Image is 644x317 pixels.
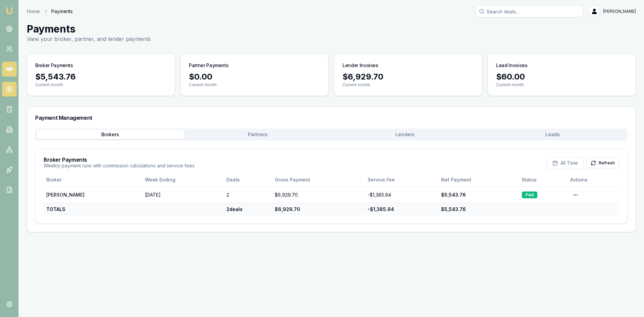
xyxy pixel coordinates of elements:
nav: breadcrumb [27,8,73,15]
button: Lenders [331,130,479,139]
th: Service Fee [365,173,439,187]
p: Current month [35,82,167,88]
span: All Time [560,160,578,166]
p: Current month [342,82,474,88]
div: 2 deals [226,206,270,213]
th: Deals [224,173,272,187]
th: Status [519,173,568,187]
td: [DATE] [142,187,223,203]
th: Gross Payment [272,173,365,187]
h1: Payments [27,23,151,35]
th: Actions [568,173,619,187]
button: Refresh [586,158,619,168]
div: [PERSON_NAME] [46,192,140,198]
h3: Partner Payments [189,62,228,69]
div: - $1,385.94 [368,206,436,213]
div: $6,929.70 [342,71,474,82]
p: Weekly payment runs with commission calculations and service fees [44,162,195,169]
h3: Broker Payments [44,157,195,162]
th: Week Ending [142,173,223,187]
div: Paid [522,191,538,199]
div: $5,543.76 [441,192,516,198]
div: $0.00 [189,71,320,82]
div: - $1,385.94 [368,192,436,198]
button: All Time [547,157,584,169]
div: $5,543.76 [441,206,516,213]
h3: Lead Invoices [496,62,527,69]
span: Payments [51,8,73,15]
div: $60.00 [496,71,628,82]
p: Current month [496,82,628,88]
button: Leads [479,130,627,139]
button: Partners [184,130,332,139]
div: 2 [226,192,270,198]
span: [PERSON_NAME] [603,9,636,14]
p: View your broker, partner, and lender payments [27,35,151,43]
h3: Payment Management [35,115,628,120]
div: $6,929.70 [275,206,362,213]
th: Broker [44,173,142,187]
img: emu-icon-u.png [5,7,13,15]
input: Search deals [476,5,583,17]
div: $6,929.70 [275,192,362,198]
h3: Broker Payments [35,62,73,69]
button: Brokers [37,130,184,139]
p: Current month [189,82,320,88]
h3: Lender Invoices [342,62,378,69]
div: $5,543.76 [35,71,167,82]
div: TOTALS [46,206,140,213]
th: Net Payment [438,173,519,187]
a: Home [27,8,40,15]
